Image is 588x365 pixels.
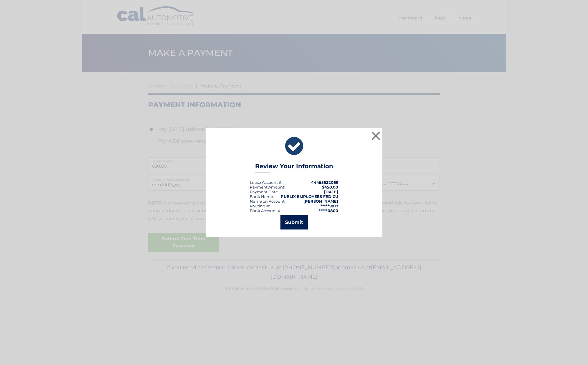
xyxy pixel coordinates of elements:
[280,215,308,229] button: Submit
[250,185,285,189] div: Payment Amount:
[311,180,338,185] strong: 44455532069
[250,189,278,194] span: Payment Date
[370,130,382,142] button: ×
[250,189,279,194] div: :
[281,194,338,199] strong: PUBLIX EMPLOYEES FED CU
[250,180,282,185] div: Lease Account #:
[250,194,274,199] div: Bank Name:
[324,189,338,194] span: [DATE]
[250,208,281,213] div: Bank Account #:
[250,199,285,204] div: Name on Account:
[250,204,270,208] div: Routing #:
[303,199,338,204] strong: [PERSON_NAME]
[255,163,333,173] h3: Review Your Information
[322,185,338,189] span: $450.00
